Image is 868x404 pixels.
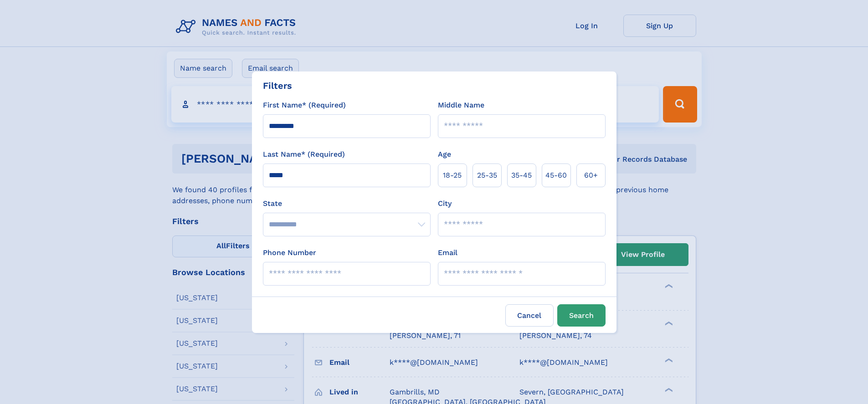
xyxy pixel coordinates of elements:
label: Age [438,149,451,160]
span: 60+ [584,170,598,181]
label: Cancel [505,304,554,327]
label: Last Name* (Required) [263,149,345,160]
span: 18‑25 [443,170,462,181]
label: State [263,198,431,209]
span: 25‑35 [477,170,497,181]
div: Filters [263,79,292,92]
span: 35‑45 [511,170,532,181]
label: Phone Number [263,247,316,258]
label: City [438,198,452,209]
label: Middle Name [438,100,484,111]
label: First Name* (Required) [263,100,346,111]
label: Email [438,247,457,258]
button: Search [557,304,606,327]
span: 45‑60 [545,170,567,181]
